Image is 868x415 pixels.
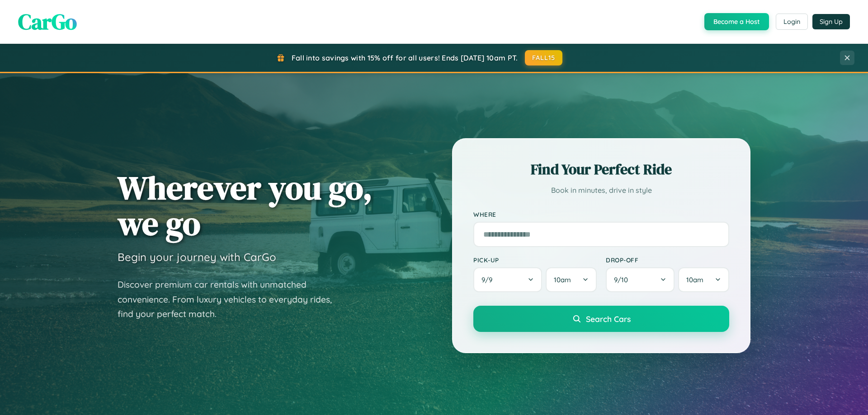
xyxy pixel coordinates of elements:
[554,275,571,284] span: 10am
[118,250,276,264] h3: Begin your journey with CarGo
[18,7,77,37] span: CarGo
[481,275,497,284] span: 9 / 9
[473,256,597,264] label: Pick-up
[473,184,729,197] p: Book in minutes, drive in style
[606,256,729,264] label: Drop-off
[678,267,729,292] button: 10am
[686,275,703,284] span: 10am
[118,170,373,241] h1: Wherever you go, we go
[812,14,850,29] button: Sign Up
[118,277,344,322] p: Discover premium car rentals with unmatched convenience. From luxury vehicles to everyday rides, ...
[473,210,729,218] label: Where
[586,314,631,324] span: Search Cars
[473,267,542,292] button: 9/9
[704,13,769,30] button: Become a Host
[525,50,563,65] button: FALL15
[776,14,808,30] button: Login
[606,267,675,292] button: 9/10
[473,159,729,179] h2: Find Your Perfect Ride
[546,267,597,292] button: 10am
[292,53,518,62] span: Fall into savings with 15% off for all users! Ends [DATE] 10am PT.
[614,275,632,284] span: 9 / 10
[473,306,729,332] button: Search Cars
